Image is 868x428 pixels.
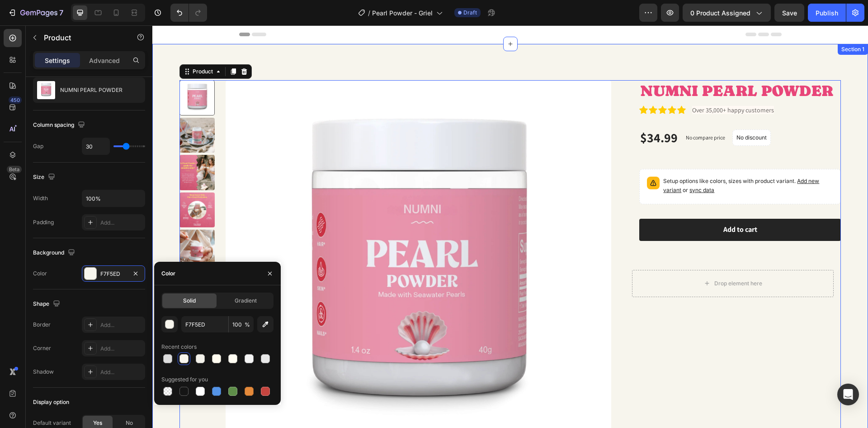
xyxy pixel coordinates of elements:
[9,96,22,104] div: 450
[537,161,562,168] span: sync data
[33,194,48,202] div: Width
[161,269,175,278] div: Color
[687,20,714,28] div: Section 1
[33,321,51,329] div: Border
[487,193,689,216] button: Add to cart
[93,419,102,427] span: Yes
[170,4,207,22] div: Undo/Redo
[562,255,610,262] div: Drop element here
[487,123,689,133] div: Rich Text Editor. Editing area: main
[4,4,67,22] button: 7
[33,247,77,259] div: Background
[161,375,208,384] div: Suggested for you
[33,171,57,183] div: Size
[100,345,143,353] div: Add...
[245,321,250,329] span: %
[126,419,133,427] span: No
[183,297,196,305] span: Solid
[82,138,109,154] input: Auto
[808,4,846,22] button: Publish
[683,4,771,22] button: 0 product assigned
[89,56,120,65] p: Advanced
[368,8,370,18] span: /
[511,151,681,169] p: Setup options like colors, sizes with product variant.
[816,8,838,18] div: Publish
[33,298,62,310] div: Shape
[100,368,143,376] div: Add...
[584,108,614,116] p: No discount
[33,269,47,278] div: Color
[487,103,526,121] div: $34.99
[152,25,868,428] iframe: Design area
[33,119,87,131] div: Column spacing
[181,316,228,332] input: Eg: FFFFFF
[33,398,69,406] div: Display option
[533,110,573,115] p: No compare price
[487,55,689,77] h1: NUMNI PEARL POWDER
[690,8,750,18] span: 0 product assigned
[372,8,433,18] span: Pearl Powder - Griel
[33,419,71,427] div: Default variant
[100,219,143,227] div: Add...
[59,7,63,18] p: 7
[37,81,55,99] img: product feature img
[100,270,127,278] div: F7F5ED
[235,297,257,305] span: Gradient
[60,87,123,93] p: NUMNI PEARL POWDER
[82,190,145,207] input: Auto
[540,81,622,89] span: Over 35,000+ happy customers
[571,200,605,209] div: Add to cart
[100,321,143,329] div: Add...
[45,56,70,65] p: Settings
[33,368,54,376] div: Shadow
[44,32,121,43] p: Product
[161,343,197,351] div: Recent colors
[782,9,797,17] span: Save
[33,344,51,352] div: Corner
[33,142,43,150] div: Gap
[774,4,804,22] button: Save
[529,161,562,168] span: or
[463,9,477,17] span: Draft
[837,384,859,405] div: Open Intercom Messenger
[7,166,22,173] div: Beta
[33,218,54,226] div: Padding
[38,42,62,50] div: Product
